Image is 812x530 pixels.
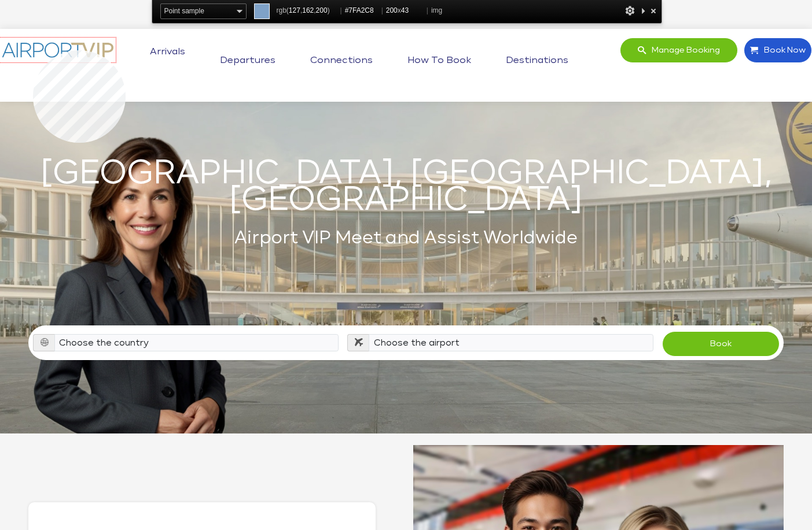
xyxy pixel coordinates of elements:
div: Close and Stop Picking [648,3,659,18]
a: Book Now [744,38,812,63]
span: img [431,3,442,18]
a: Departures [217,46,278,75]
a: Arrivals [147,46,188,66]
span: rgb( , , ) [277,3,337,18]
div: Collapse This Panel [638,3,648,18]
h2: Airport VIP Meet and Assist Worldwide [28,225,784,251]
a: Destinations [503,46,571,75]
a: How to book [405,46,474,75]
span: | [427,6,428,14]
span: #7FA2C8 [345,3,379,18]
span: x [386,3,424,18]
a: Manage booking [620,38,738,63]
span: 200 [316,6,328,14]
span: Manage booking [646,38,720,62]
span: | [381,6,383,14]
span: Book Now [758,38,806,62]
span: 200 [386,6,398,14]
span: | [340,6,342,14]
span: 127 [289,6,300,14]
span: 162 [302,6,314,14]
span: 43 [401,6,409,14]
h1: [GEOGRAPHIC_DATA], [GEOGRAPHIC_DATA], [GEOGRAPHIC_DATA] [28,161,784,214]
button: Book [662,331,780,357]
div: Options [624,3,636,18]
a: Connections [307,46,376,75]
